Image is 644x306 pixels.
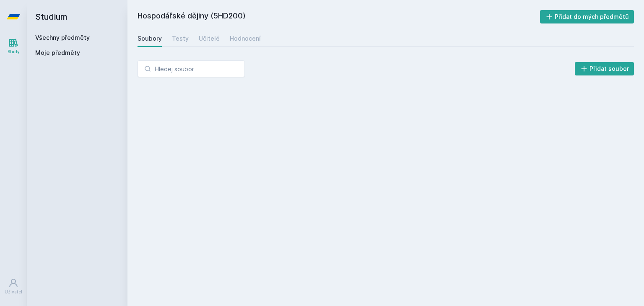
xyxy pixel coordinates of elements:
[172,30,189,47] a: Testy
[199,30,220,47] a: Učitelé
[138,34,162,43] div: Soubory
[5,289,22,295] div: Uživatel
[138,10,540,23] h2: Hospodářské dějiny (5HD200)
[540,10,634,23] button: Přidat do mých předmětů
[230,34,261,43] div: Hodnocení
[8,49,20,55] div: Study
[172,34,189,43] div: Testy
[35,49,80,57] span: Moje předměty
[199,34,220,43] div: Učitelé
[35,34,90,41] a: Všechny předměty
[138,60,245,77] input: Hledej soubor
[2,34,25,59] a: Study
[2,274,25,299] a: Uživatel
[575,62,634,75] button: Přidat soubor
[138,30,162,47] a: Soubory
[230,30,261,47] a: Hodnocení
